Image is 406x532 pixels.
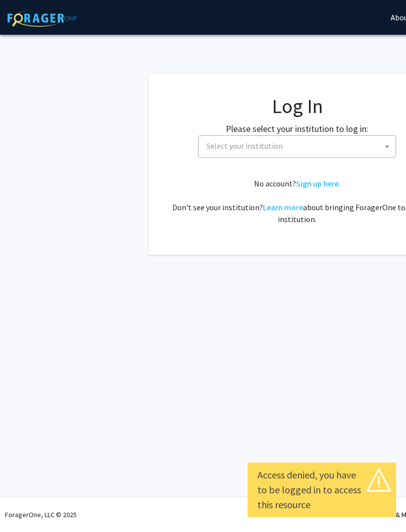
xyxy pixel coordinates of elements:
img: ForagerOne Logo [7,9,77,27]
span: Select your institution [203,136,396,156]
label: Please select your institution to log in: [226,122,368,135]
span: Select your institution [198,135,396,158]
span: Select your institution [206,141,283,151]
a: Sign up here [296,178,339,188]
a: Learn more about bringing ForagerOne to your institution [263,202,303,212]
div: ForagerOne, LLC © 2025 [5,497,77,532]
div: Access denied, you have to be logged in to access this resource [257,468,386,512]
